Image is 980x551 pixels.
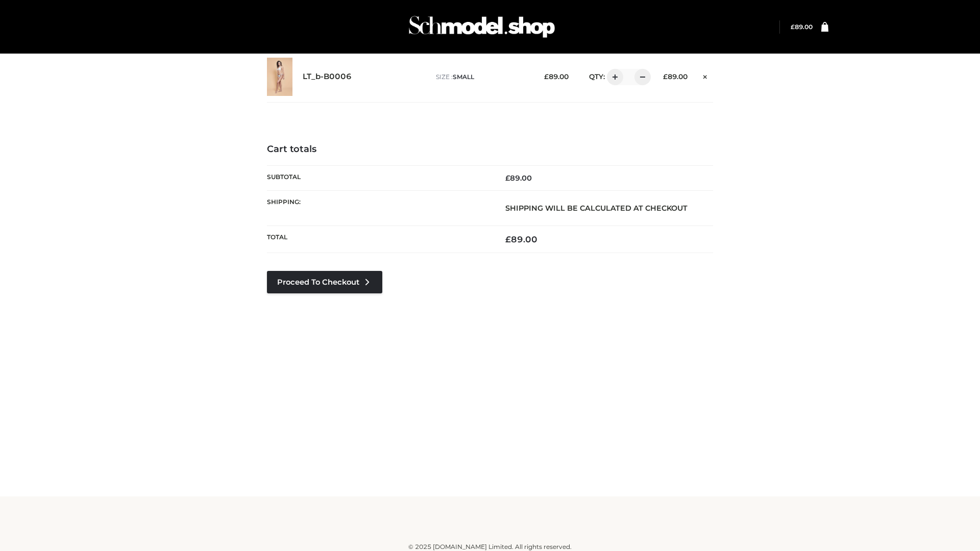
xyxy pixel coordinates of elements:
[267,58,292,96] img: LT_b-B0006 - SMALL
[267,144,713,155] h4: Cart totals
[791,23,813,31] a: £89.00
[267,226,490,253] th: Total
[505,234,511,244] span: £
[544,72,549,81] span: £
[303,72,352,82] a: LT_b-B0006
[453,73,474,81] span: SMALL
[505,173,510,183] span: £
[505,234,537,244] bdi: 89.00
[505,204,688,213] strong: Shipping will be calculated at checkout
[698,69,713,82] a: Remove this item
[267,165,490,190] th: Subtotal
[267,190,490,226] th: Shipping:
[791,23,795,31] span: £
[544,72,569,81] bdi: 89.00
[663,72,688,81] bdi: 89.00
[579,69,647,85] div: QTY:
[791,23,813,31] bdi: 89.00
[436,72,528,82] p: size :
[505,173,532,183] bdi: 89.00
[267,271,382,293] a: Proceed to Checkout
[663,72,668,81] span: £
[405,7,558,47] img: Schmodel Admin 964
